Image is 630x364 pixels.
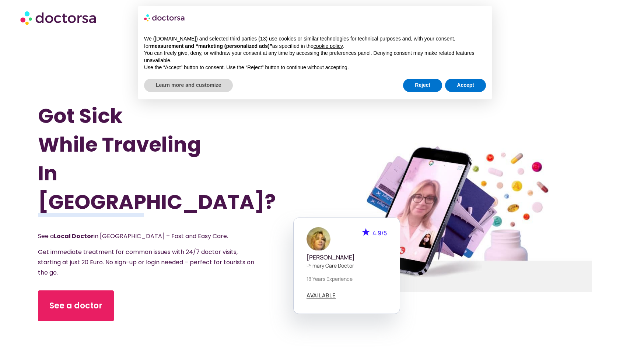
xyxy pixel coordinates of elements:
[307,293,336,298] span: AVAILABLE
[38,102,274,216] h1: Got Sick While Traveling In [GEOGRAPHIC_DATA]?
[307,262,387,269] p: Primary care doctor
[372,229,387,237] span: 4.9/5
[307,275,387,283] p: 18 years experience
[54,232,94,240] strong: Local Doctor
[314,43,343,49] a: cookie policy
[144,64,486,71] p: Use the “Accept” button to consent. Use the “Reject” button to continue without accepting.
[445,79,486,92] button: Accept
[38,248,254,277] span: Get immediate treatment for common issues with 24/7 doctor visits, starting at just 20 Euro. No s...
[38,290,114,321] a: See a doctor
[150,43,272,49] strong: measurement and “marketing (personalized ads)”
[144,12,185,24] img: logo
[307,254,387,261] h5: [PERSON_NAME]
[307,293,336,298] a: AVAILABLE
[49,300,102,312] span: See a doctor
[144,50,486,64] p: You can freely give, deny, or withdraw your consent at any time by accessing the preferences pane...
[144,35,486,50] p: We ([DOMAIN_NAME]) and selected third parties (13) use cookies or similar technologies for techni...
[38,232,228,240] span: See a in [GEOGRAPHIC_DATA] – Fast and Easy Care.
[144,79,233,92] button: Learn more and customize
[403,79,442,92] button: Reject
